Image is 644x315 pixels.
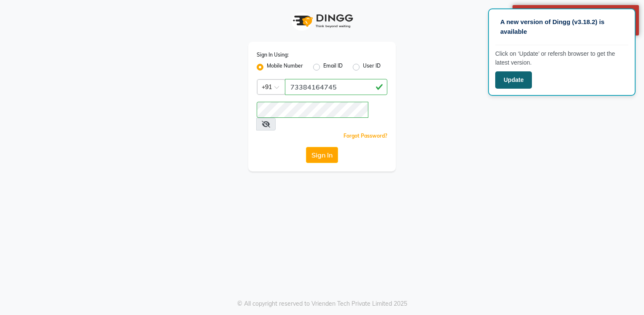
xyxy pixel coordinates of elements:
img: logo1.svg [288,8,356,33]
p: A new version of Dingg (v3.18.2) is available [500,17,623,36]
label: Sign In Using: [257,51,289,59]
input: Username [257,102,368,118]
label: Email ID [323,62,343,72]
input: Username [285,79,387,95]
label: Mobile Number [267,62,303,72]
p: Click on ‘Update’ or refersh browser to get the latest version. [495,49,628,67]
label: User ID [363,62,381,72]
button: Sign In [306,147,338,163]
a: Forgot Password? [343,133,387,139]
button: Update [495,71,532,89]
